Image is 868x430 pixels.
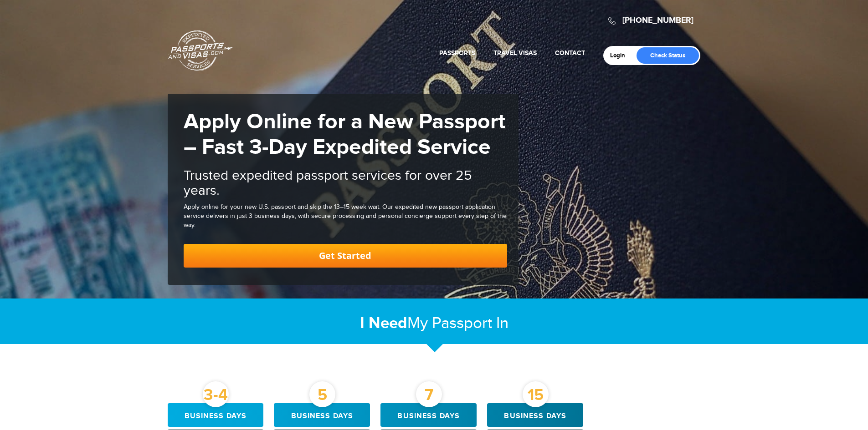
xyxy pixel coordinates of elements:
[523,381,549,407] div: 15
[380,403,477,427] div: Business days
[309,381,335,407] div: 5
[203,381,229,407] div: 3-4
[184,168,507,198] h2: Trusted expedited passport services for over 25 years.
[184,203,507,230] div: Apply online for your new U.S. passport and skip the 13–15 week wait. Our expedited new passport ...
[493,49,537,57] a: Travel Visas
[184,109,505,161] strong: Apply Online for a New Passport – Fast 3-Day Expedited Service
[487,403,583,427] div: Business days
[416,381,442,407] div: 7
[168,403,264,427] div: Business days
[168,314,701,333] h2: My
[622,15,693,25] a: [PHONE_NUMBER]
[360,314,407,333] strong: I Need
[439,49,475,57] a: Passports
[274,403,370,427] div: Business days
[637,47,699,64] a: Check Status
[168,30,233,71] a: Passports & [DOMAIN_NAME]
[610,52,632,59] a: Login
[432,314,508,333] span: Passport In
[555,49,585,57] a: Contact
[184,244,507,268] a: Get Started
